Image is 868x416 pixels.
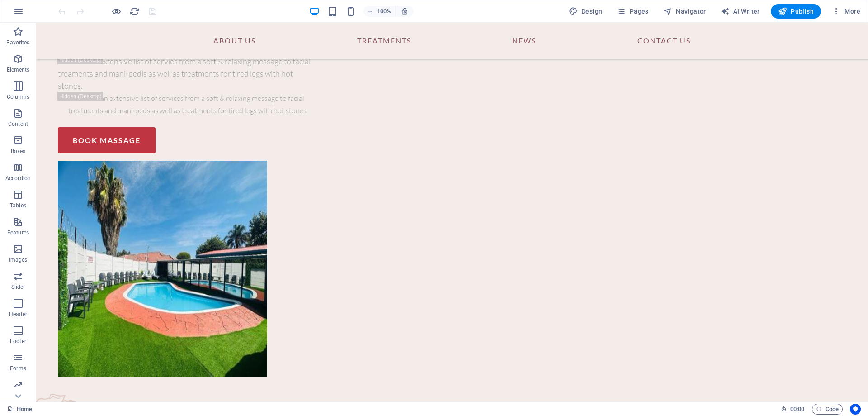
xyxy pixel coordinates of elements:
[11,148,26,155] p: Boxes
[790,404,804,415] span: 00 00
[828,4,864,19] button: More
[7,404,32,415] a: Click to cancel selection. Double-click to open Pages
[6,39,29,46] p: Favorites
[10,365,26,372] p: Forms
[781,404,805,415] h6: Session time
[832,7,860,16] span: More
[850,404,861,415] button: Usercentrics
[797,406,798,412] span: :
[7,229,29,236] p: Features
[9,256,28,263] p: Images
[10,202,26,209] p: Tables
[11,283,25,291] p: Slider
[7,93,29,100] p: Columns
[9,311,27,318] p: Header
[36,23,868,402] iframe: To enrich screen reader interactions, please activate Accessibility in Grammarly extension settings
[812,404,843,415] button: Code
[8,120,28,128] p: Content
[10,338,26,345] p: Footer
[816,404,839,415] span: Code
[5,175,31,182] p: Accordion
[7,66,30,73] p: Elements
